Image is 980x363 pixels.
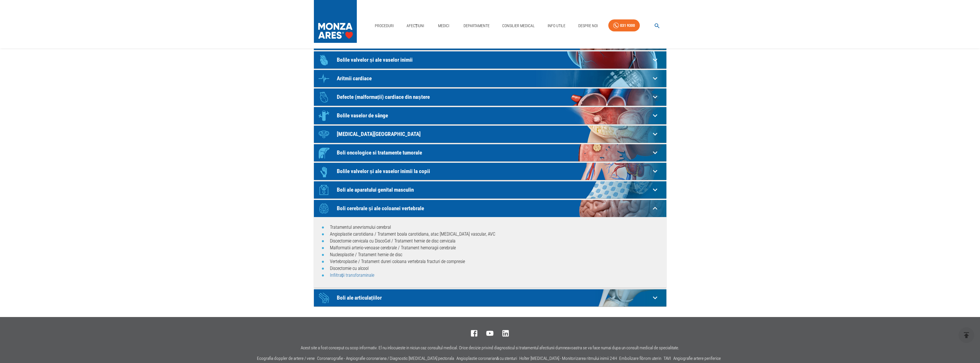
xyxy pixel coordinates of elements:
p: Acest site a fost conceput cu scop informativ. El nu inlocuieste in niciun caz consultul medical.... [301,346,679,350]
p: Bolile vaselor de sânge [337,113,651,119]
a: Holter [MEDICAL_DATA] - Monitorizarea ritmului inimii 24H [519,356,617,361]
div: IconInvestigații cardiologie [314,217,666,288]
div: IconAritmii cardiace [314,70,666,87]
div: Icon [315,89,332,106]
p: Boli oncologice si tratamente tumorale [337,150,651,156]
div: Icon [315,144,332,161]
a: Angioplastie coronariană cu stenturi [456,356,517,361]
div: IconBoli oncologice si tratamente tumorale [314,144,666,161]
div: IconBolile valvelor și ale vaselor inimii la copii [314,163,666,180]
a: Discectomie cervicala cu DiscoGel / Tratament hernie de disc cervicala [330,238,456,244]
a: Discectomie cu alcool [330,266,369,271]
a: Nucleoplastie / Tratament hernie de disc [330,252,402,257]
p: Aritmii cardiace [337,75,651,81]
div: Icon [315,200,332,217]
div: 031 9300 [620,22,635,29]
a: Consilier Medical [500,20,537,32]
div: IconBoli ale aparatului genital masculin [314,181,666,198]
a: Info Utile [545,20,568,32]
div: IconBoli cerebrale și ale coloanei vertebrale [314,200,666,217]
a: Tratamentul anevrismului cerebral [330,224,391,230]
div: IconBoli ale articulațiilor [314,289,666,306]
a: Angiografie artere periferice [673,356,721,361]
div: Icon[MEDICAL_DATA][GEOGRAPHIC_DATA] [314,126,666,143]
a: Medici [435,20,453,32]
a: Vertebroplastie / Tratament dureri coloana vertebrala fracturi de compresie [330,259,465,264]
p: Boli cerebrale și ale coloanei vertebrale [337,205,651,211]
div: IconBolile vaselor de sânge [314,107,666,124]
div: Icon [315,163,332,180]
p: Bolile valvelor și ale vaselor inimii [337,57,651,63]
p: [MEDICAL_DATA][GEOGRAPHIC_DATA] [337,131,651,137]
div: Icon [315,289,332,306]
p: Boli ale aparatului genital masculin [337,187,651,193]
a: Angioplastie carotidiana / Tratament boala carotidiana, atac [MEDICAL_DATA] vascular, AVC [330,231,495,237]
p: Boli ale articulațiilor [337,295,651,301]
a: 031 9300 [608,19,640,32]
div: IconBolile valvelor și ale vaselor inimii [314,51,666,69]
a: Despre Noi [576,20,600,32]
div: Icon [315,107,332,124]
div: Icon [315,181,332,198]
a: Proceduri [373,20,396,32]
div: Icon [315,126,332,143]
div: Icon [315,70,332,87]
a: Departamente [461,20,492,32]
p: Defecte (malformații) cardiace din naștere [337,94,651,100]
div: IconDefecte (malformații) cardiace din naștere [314,89,666,106]
button: delete [959,327,974,343]
a: TAVI [664,356,671,361]
div: Icon [315,51,332,69]
p: Bolile valvelor și ale vaselor inimii la copii [337,168,651,174]
a: Afecțiuni [404,20,427,32]
a: Embolizare fibrom uterin [619,356,661,361]
a: Coronarografie - Angiografie coronariana / Diagnostic [MEDICAL_DATA] pectorala [317,356,454,361]
a: Malformatii arterio-venoase cerebrale / Tratament hemoragii cerebrale [330,245,456,250]
a: Infiltrații transforaminale [330,272,374,278]
a: Ecografia doppler de artere / vene [257,356,315,361]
